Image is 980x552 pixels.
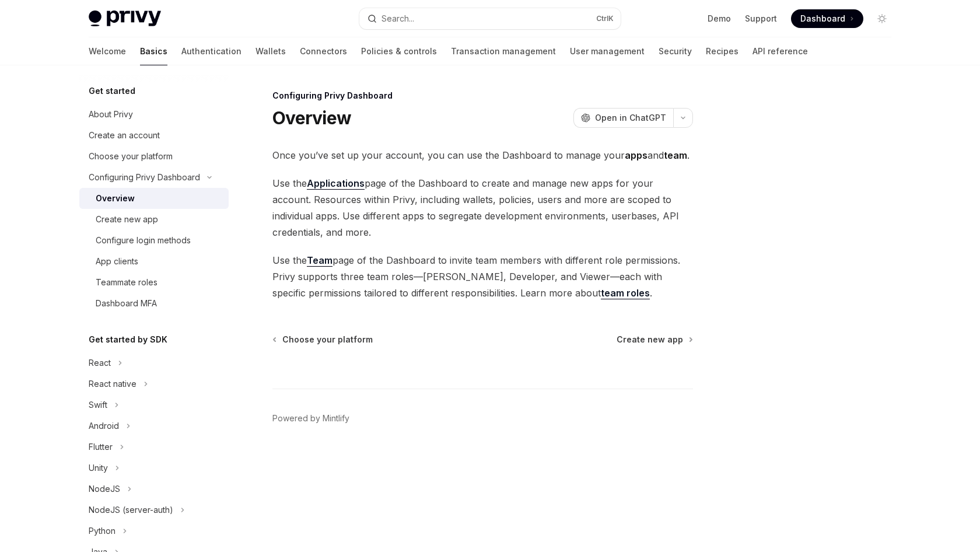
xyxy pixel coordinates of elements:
div: NodeJS [89,482,120,496]
h5: Get started by SDK [89,333,167,347]
div: Search... [381,12,414,26]
a: team roles [601,287,650,299]
div: Configuring Privy Dashboard [272,90,693,102]
a: User management [570,37,645,65]
div: Python [89,524,116,538]
a: Wallets [256,37,286,65]
div: Dashboard MFA [96,296,157,310]
span: Dashboard [800,13,845,25]
a: Policies & controls [361,37,437,65]
a: Demo [708,13,731,25]
a: Powered by Mintlify [272,413,349,424]
a: Choose your platform [274,334,373,345]
div: About Privy [89,107,133,121]
a: Dashboard [791,9,863,28]
div: React [89,356,111,370]
a: Recipes [706,37,738,65]
strong: team [664,149,687,161]
div: Choose your platform [89,149,173,163]
a: Choose your platform [79,146,229,167]
a: Transaction management [451,37,556,65]
div: Create an account [89,128,160,142]
span: Open in ChatGPT [595,112,666,124]
a: App clients [79,251,229,272]
h5: Get started [89,84,135,98]
a: Authentication [181,37,242,65]
a: Overview [79,188,229,209]
a: Create an account [79,125,229,146]
div: App clients [96,254,138,268]
div: Teammate roles [96,275,157,289]
a: Welcome [89,37,126,65]
span: Ctrl K [596,14,614,23]
div: Overview [96,191,135,205]
span: Use the page of the Dashboard to create and manage new apps for your account. Resources within Pr... [272,175,693,240]
a: Support [745,13,777,25]
div: Create new app [96,212,158,226]
a: Basics [140,37,167,65]
span: Once you’ve set up your account, you can use the Dashboard to manage your and . [272,147,693,163]
div: Configure login methods [96,233,191,247]
img: light logo [89,11,161,27]
div: Android [89,419,119,433]
a: Create new app [617,334,692,345]
strong: apps [625,149,647,161]
span: Choose your platform [282,334,373,345]
a: Create new app [79,209,229,230]
div: Unity [89,461,108,475]
span: Create new app [617,334,683,345]
a: About Privy [79,104,229,125]
a: Team [307,254,332,267]
button: Open in ChatGPT [573,108,673,128]
a: Applications [307,177,365,190]
div: React native [89,377,136,391]
a: Security [659,37,692,65]
div: NodeJS (server-auth) [89,503,173,517]
button: Toggle dark mode [873,9,891,28]
div: Configuring Privy Dashboard [89,170,200,184]
a: Dashboard MFA [79,293,229,314]
button: Search...CtrlK [359,8,621,29]
span: Use the page of the Dashboard to invite team members with different role permissions. Privy suppo... [272,252,693,301]
a: Configure login methods [79,230,229,251]
h1: Overview [272,107,351,128]
a: Teammate roles [79,272,229,293]
div: Flutter [89,440,113,454]
a: API reference [752,37,808,65]
div: Swift [89,398,107,412]
a: Connectors [300,37,347,65]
